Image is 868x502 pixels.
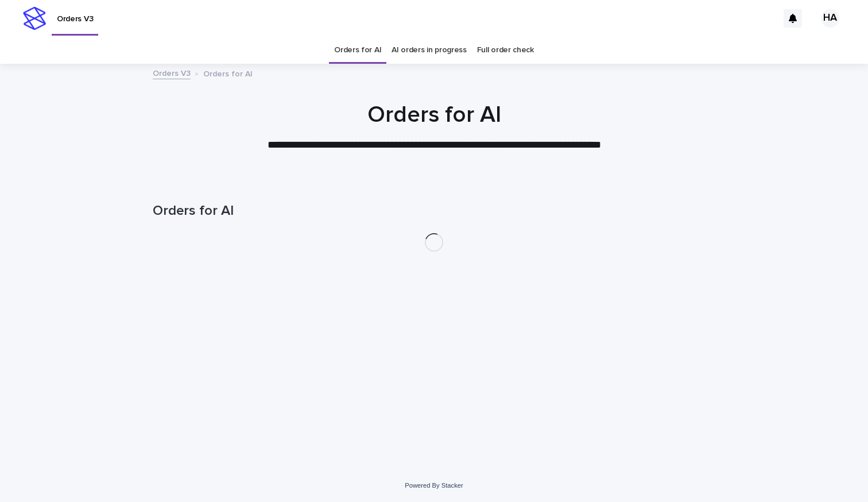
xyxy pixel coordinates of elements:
a: Orders for AI [334,37,381,64]
img: stacker-logo-s-only.png [23,7,46,30]
h1: Orders for AI [153,101,715,129]
a: AI orders in progress [392,37,467,64]
a: Orders V3 [153,66,191,79]
a: Full order check [477,37,534,64]
h1: Orders for AI [153,203,715,219]
a: Powered By Stacker [405,482,463,489]
div: HA [821,9,839,28]
p: Orders for AI [203,67,253,79]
